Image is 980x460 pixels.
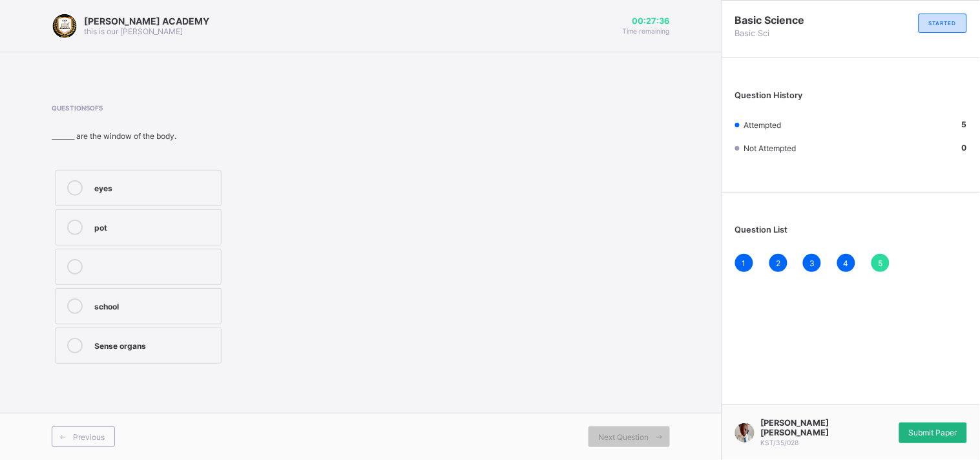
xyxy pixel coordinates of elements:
span: Question 5 of 5 [52,104,340,112]
span: 4 [844,258,849,268]
span: 1 [742,258,746,268]
span: Next Question [598,432,649,442]
div: Sense organs [94,338,214,351]
span: 00:27:36 [622,16,670,26]
span: Previous [73,432,105,442]
span: [PERSON_NAME] [PERSON_NAME] [761,418,851,437]
span: Question List [735,225,788,235]
span: Attempted [744,120,781,130]
span: STARTED [929,20,957,26]
div: eyes [94,180,214,193]
span: Time remaining [622,27,670,35]
div: pot [94,220,214,233]
span: Submit Paper [909,428,957,437]
span: 3 [809,258,815,268]
span: Basic Science [735,14,851,26]
span: 5 [878,258,882,268]
span: Question History [735,90,803,100]
div: _______ are the window of the body. [52,131,340,141]
span: Basic Sci [735,28,851,38]
span: [PERSON_NAME] ACADEMY [84,16,209,26]
div: school [94,298,214,311]
b: 0 [962,143,967,152]
span: 2 [776,258,780,268]
span: Not Attempted [744,143,796,153]
span: this is our [PERSON_NAME] [84,26,183,36]
b: 5 [962,120,967,129]
span: KST/35/028 [761,439,799,446]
